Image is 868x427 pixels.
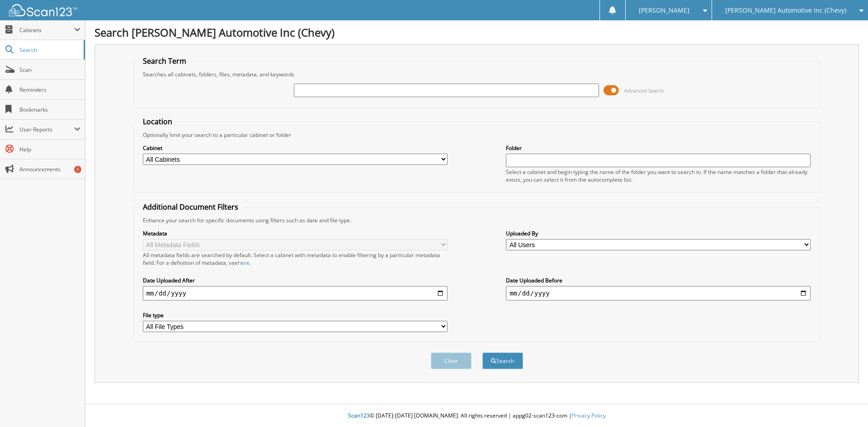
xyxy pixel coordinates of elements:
[19,106,80,113] span: Bookmarks
[138,70,816,78] div: Searches all cabinets, folders, files, metadata, and keywords
[138,216,816,224] div: Enhance your search for specific documents using filters such as date and file type.
[138,202,243,212] legend: Additional Document Filters
[143,230,448,237] label: Metadata
[506,286,811,300] input: end
[138,117,177,127] legend: Location
[348,412,370,419] span: Scan123
[143,286,448,300] input: start
[431,352,472,369] button: Clear
[19,46,79,54] span: Search
[572,412,606,419] a: Privacy Policy
[19,26,74,34] span: Cabinets
[19,126,74,133] span: User Reports
[506,168,811,183] div: Select a cabinet and begin typing the name of the folder you want to search in. If the name match...
[506,230,811,237] label: Uploaded By
[143,251,448,267] div: All metadata fields are searched by default. Select a cabinet with metadata to enable filtering b...
[138,131,816,139] div: Optionally limit your search to a particular cabinet or folder
[143,311,448,319] label: File type
[143,144,448,152] label: Cabinet
[506,144,811,152] label: Folder
[506,277,811,284] label: Date Uploaded Before
[19,165,80,173] span: Announcements
[624,87,664,94] span: Advanced Search
[19,145,80,153] span: Help
[238,259,250,267] a: here
[143,277,448,284] label: Date Uploaded After
[94,25,859,40] h1: Search [PERSON_NAME] Automotive Inc (Chevy)
[725,8,846,13] span: [PERSON_NAME] Automotive Inc (Chevy)
[639,8,689,13] span: [PERSON_NAME]
[9,4,77,16] img: scan123-logo-white.svg
[74,166,81,173] div: 1
[482,352,523,369] button: Search
[85,405,868,427] div: © [DATE]-[DATE] [DOMAIN_NAME]. All rights reserved | appg02-scan123-com |
[138,56,191,66] legend: Search Term
[19,86,80,94] span: Reminders
[19,66,80,74] span: Scan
